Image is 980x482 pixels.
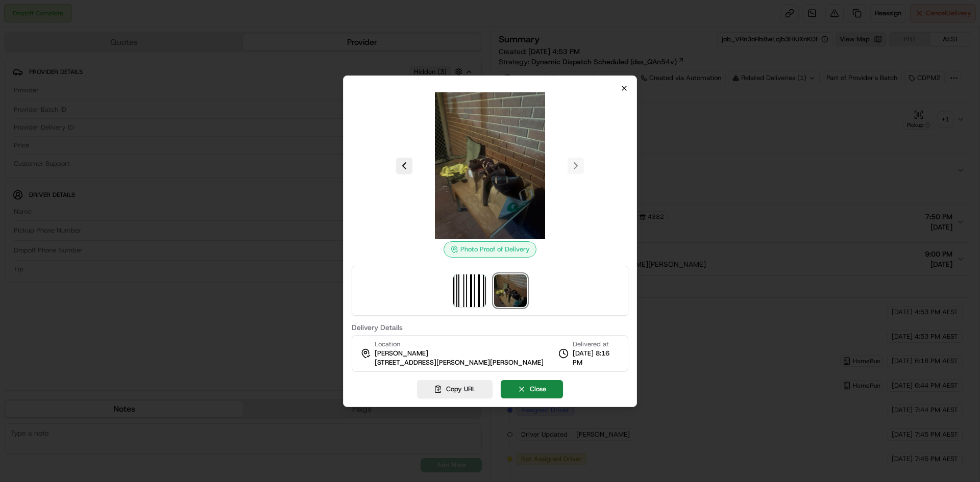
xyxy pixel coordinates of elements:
div: Photo Proof of Delivery [444,241,536,258]
span: Delivered at [573,340,620,349]
span: [PERSON_NAME] [375,349,428,358]
img: photo_proof_of_delivery image [494,274,527,307]
span: [DATE] 8:16 PM [573,349,620,367]
span: [STREET_ADDRESS][PERSON_NAME][PERSON_NAME] [375,358,544,367]
button: Close [501,380,563,398]
img: photo_proof_of_delivery image [416,92,563,239]
button: Copy URL [417,380,493,398]
img: barcode_scan_on_pickup image [453,274,486,307]
label: Delivery Details [352,324,628,331]
span: Location [375,340,400,349]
